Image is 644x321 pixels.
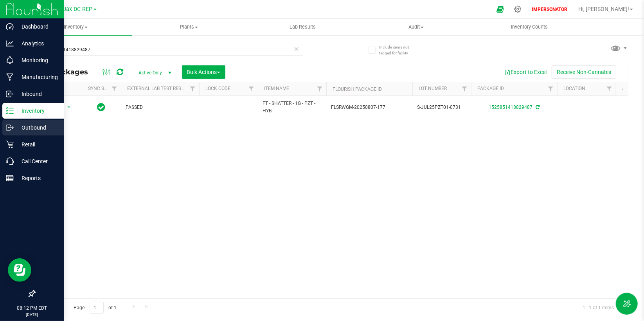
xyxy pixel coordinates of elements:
[4,312,61,317] p: [DATE]
[552,65,616,79] button: Receive Non-Cannabis
[205,86,230,91] a: Lock Code
[6,124,14,132] inline-svg: Outbound
[264,86,289,91] a: Item Name
[14,22,61,31] p: Dashboard
[182,65,225,79] button: Bulk Actions
[534,105,540,110] span: Sync from Compliance System
[6,73,14,81] inline-svg: Manufacturing
[513,5,523,13] div: Manage settings
[279,23,326,31] span: Lab Results
[6,174,14,182] inline-svg: Reports
[41,68,96,76] span: All Packages
[97,102,106,113] span: In Sync
[313,82,326,96] a: Filter
[4,305,61,312] p: 08:12 PM EDT
[19,19,132,35] a: Inventory
[359,19,473,35] a: Audit
[563,86,585,91] a: Location
[246,19,359,35] a: Lab Results
[529,6,570,13] p: IMPERSONATOR
[616,293,638,315] button: Toggle Menu
[489,105,532,110] a: 1525851418829487
[417,104,466,111] span: S-JUL25PZT01-0731
[499,65,552,79] button: Export to Excel
[14,106,61,115] p: Inventory
[127,86,189,91] a: External Lab Test Result
[331,104,408,111] span: FLSRWGM-20250807-177
[67,302,123,314] span: Page of 1
[64,102,74,113] span: select
[14,89,61,99] p: Inbound
[544,82,557,96] a: Filter
[133,23,245,31] span: Plants
[6,157,14,165] inline-svg: Call Center
[14,123,61,132] p: Outbound
[473,19,586,35] a: Inventory Counts
[186,82,199,96] a: Filter
[379,44,418,56] span: Include items not tagged for facility
[501,23,559,31] span: Inventory Counts
[6,90,14,98] inline-svg: Inbound
[34,44,303,56] input: Search Package ID, Item Name, SKU, Lot or Part Number...
[576,302,620,314] span: 1 - 1 of 1 items
[14,72,61,82] p: Manufacturing
[263,100,322,115] span: FT - SHATTER - 1G - PZT - HYB
[603,82,616,96] a: Filter
[477,86,504,91] a: Package ID
[622,86,634,91] a: Area
[360,23,472,31] span: Audit
[6,23,14,31] inline-svg: Dashboard
[187,69,220,75] span: Bulk Actions
[8,258,31,282] iframe: Resource center
[14,157,61,166] p: Call Center
[126,104,194,111] span: PASSED
[19,23,132,31] span: Inventory
[14,39,61,48] p: Analytics
[88,86,118,91] a: Sync Status
[6,56,14,64] inline-svg: Monitoring
[6,141,14,148] inline-svg: Retail
[14,56,61,65] p: Monitoring
[90,302,104,314] input: 1
[245,82,258,96] a: Filter
[419,86,447,91] a: Lot Number
[14,140,61,149] p: Retail
[6,40,14,47] inline-svg: Analytics
[63,6,93,13] span: Jax DC REP
[108,82,121,96] a: Filter
[14,173,61,183] p: Reports
[458,82,471,96] a: Filter
[333,87,382,92] a: Flourish Package ID
[294,44,299,54] span: Clear
[132,19,246,35] a: Plants
[6,107,14,115] inline-svg: Inventory
[578,6,629,12] span: Hi, [PERSON_NAME]!
[491,2,509,17] span: Open Ecommerce Menu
